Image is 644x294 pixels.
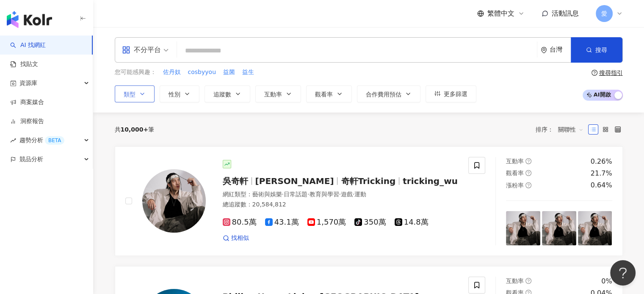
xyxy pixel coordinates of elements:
[541,47,547,53] span: environment
[595,47,607,53] span: 搜尋
[426,85,476,102] button: 更多篩選
[309,191,339,198] span: 教育與學習
[444,91,467,97] span: 更多篩選
[19,150,43,169] span: 競品分析
[395,218,428,227] span: 14.8萬
[284,191,307,198] span: 日常話題
[255,176,334,186] span: [PERSON_NAME]
[115,85,155,102] button: 類型
[142,169,206,233] img: KOL Avatar
[591,157,612,166] div: 0.26%
[10,117,44,126] a: 洞察報告
[550,46,571,53] div: 台灣
[10,60,38,69] a: 找貼文
[506,158,524,165] span: 互動率
[525,170,531,176] span: question-circle
[223,176,248,186] span: 吳奇軒
[525,182,531,188] span: question-circle
[591,169,612,178] div: 21.7%
[19,131,64,150] span: 趨勢分析
[315,91,333,98] span: 觀看率
[7,11,52,28] img: logo
[115,68,156,77] span: 您可能感興趣：
[115,146,623,256] a: KOL Avatar吳奇軒[PERSON_NAME]奇軒Trickingtricking_wu網紅類型：藝術與娛樂·日常話題·教育與學習·遊戲·運動總追蹤數：20,584,81280.5萬43....
[188,68,216,77] span: cosbyyou
[525,278,531,284] span: question-circle
[223,218,257,227] span: 80.5萬
[341,176,395,186] span: 奇軒Tricking
[10,98,44,107] a: 商案媒合
[188,68,216,77] button: cosbyyou
[163,68,181,77] span: 佐丹奴
[10,41,46,49] a: searchAI 找網紅
[124,91,135,98] span: 類型
[223,68,235,77] span: 益菌
[591,181,612,190] div: 0.64%
[10,137,16,143] span: rise
[231,234,249,242] span: 找相似
[223,190,459,199] div: 網紅類型 ：
[307,191,309,198] span: ·
[610,260,636,286] iframe: Help Scout Beacon - Open
[255,85,301,102] button: 互動率
[213,91,231,98] span: 追蹤數
[354,218,386,227] span: 350萬
[265,218,299,227] span: 43.1萬
[558,123,583,136] span: 關聯性
[591,70,597,76] span: question-circle
[366,91,401,98] span: 合作費用預估
[282,191,284,198] span: ·
[223,68,235,77] button: 益菌
[552,9,579,17] span: 活動訊息
[353,191,354,198] span: ·
[601,277,612,286] div: 0%
[264,91,282,98] span: 互動率
[506,170,524,176] span: 觀看率
[115,126,155,133] div: 共 筆
[242,68,254,77] button: 益生
[506,278,524,284] span: 互動率
[163,68,181,77] button: 佐丹奴
[19,74,37,93] span: 資源庫
[205,85,250,102] button: 追蹤數
[506,182,524,189] span: 漲粉率
[354,191,366,198] span: 運動
[223,234,249,242] a: 找相似
[536,123,588,136] div: 排序：
[121,126,149,133] span: 10,000+
[45,136,64,145] div: BETA
[307,218,346,227] span: 1,570萬
[506,211,540,245] img: post-image
[341,191,353,198] span: 遊戲
[306,85,352,102] button: 觀看率
[487,9,514,18] span: 繁體中文
[357,85,420,102] button: 合作費用預估
[403,176,458,186] span: tricking_wu
[242,68,254,77] span: 益生
[542,211,576,245] img: post-image
[160,85,199,102] button: 性別
[122,46,130,54] span: appstore
[169,91,180,98] span: 性別
[122,43,161,57] div: 不分平台
[252,191,282,198] span: 藝術與娛樂
[339,191,340,198] span: ·
[599,69,623,76] div: 搜尋指引
[571,37,622,63] button: 搜尋
[223,201,459,209] div: 總追蹤數 ： 20,584,812
[601,9,607,18] span: 愛
[525,158,531,164] span: question-circle
[578,211,612,245] img: post-image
